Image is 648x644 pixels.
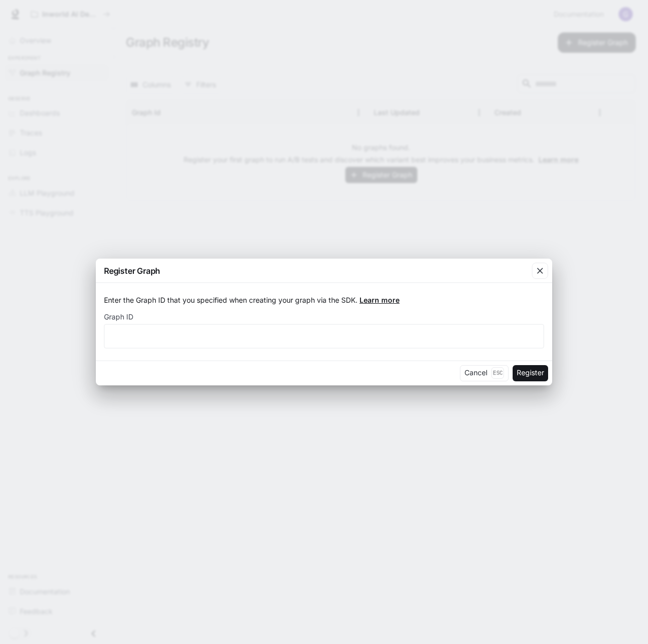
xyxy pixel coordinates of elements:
[104,313,133,320] p: Graph ID
[513,365,548,381] button: Register
[491,367,504,378] p: Esc
[104,265,160,277] p: Register Graph
[359,296,400,304] a: Learn more
[460,365,509,381] button: CancelEsc
[104,295,544,305] p: Enter the Graph ID that you specified when creating your graph via the SDK.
